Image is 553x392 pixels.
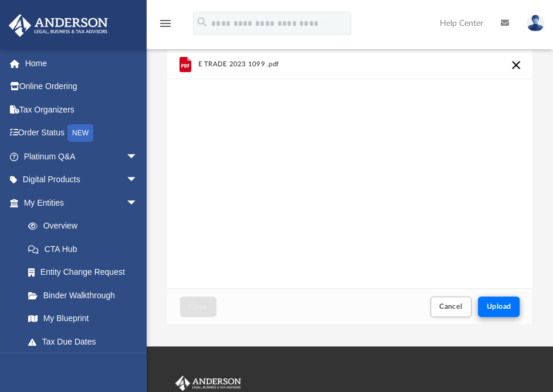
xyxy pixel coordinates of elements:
a: menu [158,22,172,30]
img: User Pic [527,15,544,32]
button: Cancel [430,296,471,317]
i: menu [158,16,172,30]
span: arrow_drop_down [126,145,150,169]
a: Overview [16,214,155,238]
i: search [196,16,209,29]
a: Order StatusNEW [8,121,155,145]
a: Online Ordering [8,75,155,98]
a: Binder Walkthrough [16,284,155,307]
a: Home [8,52,155,75]
span: Upload [487,303,511,310]
div: NEW [67,124,93,142]
a: My Entitiesarrow_drop_down [8,191,155,214]
span: Cancel [439,303,463,310]
img: Anderson Advisors Platinum Portal [173,376,243,391]
span: arrow_drop_down [126,191,150,215]
a: My Blueprint [16,307,150,330]
a: Tax Organizers [8,98,155,121]
span: arrow_drop_down [126,168,150,192]
button: Cancel this upload [509,58,523,72]
span: Close [189,303,208,310]
button: Close [180,296,216,317]
a: Entity Change Request [16,261,155,284]
img: Anderson Advisors Platinum Portal [5,14,111,37]
span: E TRADE 2023 1099 .pdf [198,60,279,68]
a: CTA Hub [16,237,155,261]
button: Upload [478,296,520,317]
a: Tax Due Dates [16,330,155,353]
a: Platinum Q&Aarrow_drop_down [8,145,155,168]
a: Digital Productsarrow_drop_down [8,168,155,192]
